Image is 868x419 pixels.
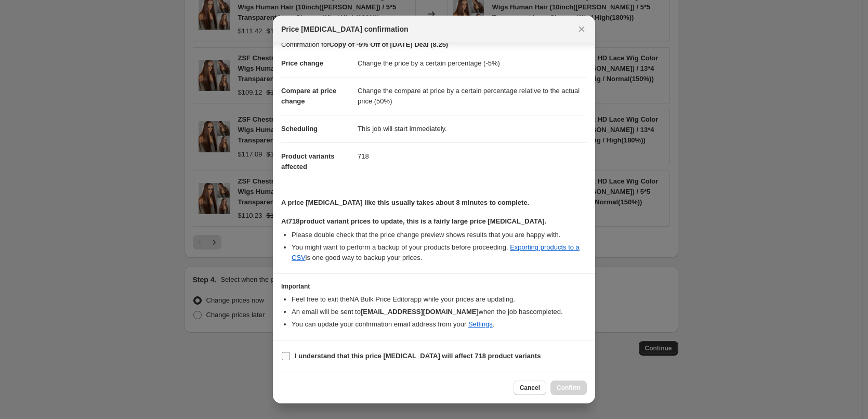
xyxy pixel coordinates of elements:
[281,217,546,225] b: At 718 product variant prices to update, this is a fairly large price [MEDICAL_DATA].
[292,230,587,240] li: Please double check that the price change preview shows results that you are happy with.
[358,115,587,142] dd: This job will start immediately.
[292,242,587,263] li: You might want to perform a backup of your products before proceeding. is one good way to backup ...
[520,384,540,392] span: Cancel
[358,50,587,77] dd: Change the price by a certain percentage (-5%)
[281,152,335,171] span: Product variants affected
[281,87,336,105] span: Compare at price change
[292,243,580,261] a: Exporting products to a CSV
[358,142,587,170] dd: 718
[361,308,479,316] b: [EMAIL_ADDRESS][DOMAIN_NAME]
[281,59,323,67] span: Price change
[281,40,587,50] p: Confirmation for
[292,294,587,305] li: Feel free to exit the NA Bulk Price Editor app while your prices are updating.
[468,320,493,328] a: Settings
[292,307,587,317] li: An email will be sent to when the job has completed .
[292,319,587,330] li: You can update your confirmation email address from your .
[514,381,546,395] button: Cancel
[329,41,448,48] b: Copy of -5% Off of [DATE] Deal (8.25)
[281,282,587,291] h3: Important
[574,22,589,36] button: Close
[358,77,587,115] dd: Change the compare at price by a certain percentage relative to the actual price (50%)
[295,352,541,360] b: I understand that this price [MEDICAL_DATA] will affect 718 product variants
[281,199,529,206] b: A price [MEDICAL_DATA] like this usually takes about 8 minutes to complete.
[281,24,409,34] span: Price [MEDICAL_DATA] confirmation
[281,125,318,133] span: Scheduling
